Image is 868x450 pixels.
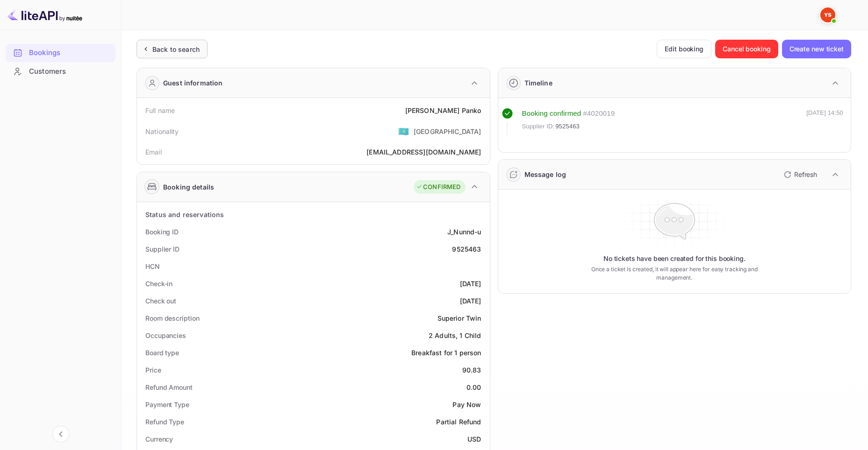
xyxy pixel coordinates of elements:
[145,147,162,157] div: Email
[145,244,179,254] div: Supplier ID
[6,63,115,81] div: Customers
[6,63,115,80] a: Customers
[145,261,160,271] div: HCN
[29,48,111,58] div: Bookings
[794,169,817,179] p: Refresh
[580,265,769,282] p: Once a ticket is created, it will appear here for easy tracking and management.
[145,210,224,219] div: Status and reservations
[398,123,409,140] span: United States
[6,44,115,62] div: Bookings
[163,182,214,192] div: Booking details
[145,417,184,427] div: Refund Type
[145,313,199,323] div: Room description
[152,44,200,54] div: Back to search
[411,348,481,358] div: Breakfast for 1 person
[436,417,481,427] div: Partial Refund
[145,330,186,340] div: Occupancies
[583,108,615,119] div: # 4020019
[820,7,835,22] img: Yandex Support
[416,183,460,192] div: CONFIRMED
[29,66,111,77] div: Customers
[555,122,580,131] span: 9525463
[460,296,481,306] div: [DATE]
[145,434,173,444] div: Currency
[145,296,176,306] div: Check out
[145,127,179,136] div: Nationality
[603,254,746,263] p: No tickets have been created for this booking.
[806,108,843,135] div: [DATE] 14:50
[145,227,179,237] div: Booking ID
[366,147,481,157] div: [EMAIL_ADDRESS][DOMAIN_NAME]
[52,426,69,443] button: Collapse navigation
[145,279,172,288] div: Check-in
[467,434,481,444] div: USD
[522,122,555,131] span: Supplier ID:
[782,40,851,58] button: Create new ticket
[447,227,481,237] div: J_Nunnd-u
[163,78,223,88] div: Guest information
[405,105,481,115] div: [PERSON_NAME] Panko
[522,108,581,119] div: Booking confirmed
[438,313,481,323] div: Superior Twin
[466,382,481,392] div: 0.00
[6,44,115,61] a: Bookings
[145,365,161,375] div: Price
[429,330,481,340] div: 2 Adults, 1 Child
[462,365,481,375] div: 90.83
[715,40,778,58] button: Cancel booking
[7,7,82,22] img: LiteAPI logo
[778,167,821,182] button: Refresh
[145,105,175,115] div: Full name
[452,244,481,254] div: 9525463
[145,382,193,392] div: Refund Amount
[145,400,189,409] div: Payment Type
[524,78,552,88] div: Timeline
[524,169,567,179] div: Message log
[414,127,481,136] div: [GEOGRAPHIC_DATA]
[452,400,481,409] div: Pay Now
[657,40,711,58] button: Edit booking
[145,348,179,358] div: Board type
[460,279,481,288] div: [DATE]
